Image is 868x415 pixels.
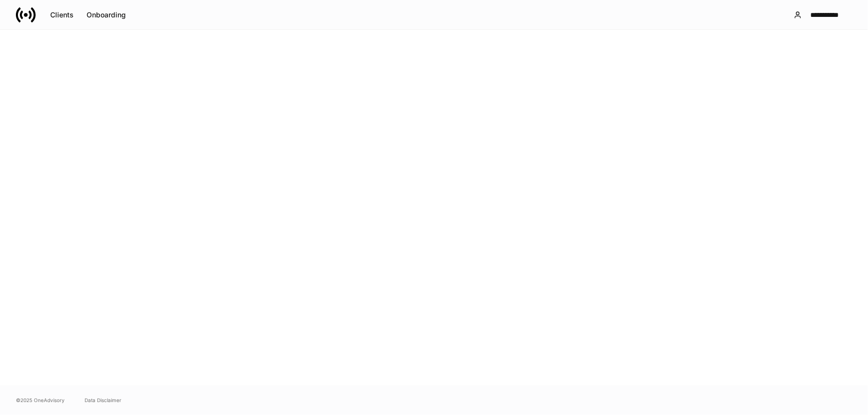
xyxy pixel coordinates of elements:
button: Clients [44,7,80,23]
div: Clients [50,11,74,18]
a: Data Disclaimer [85,396,121,404]
div: Onboarding [87,11,126,18]
span: © 2025 OneAdvisory [16,396,65,404]
button: Onboarding [80,7,132,23]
